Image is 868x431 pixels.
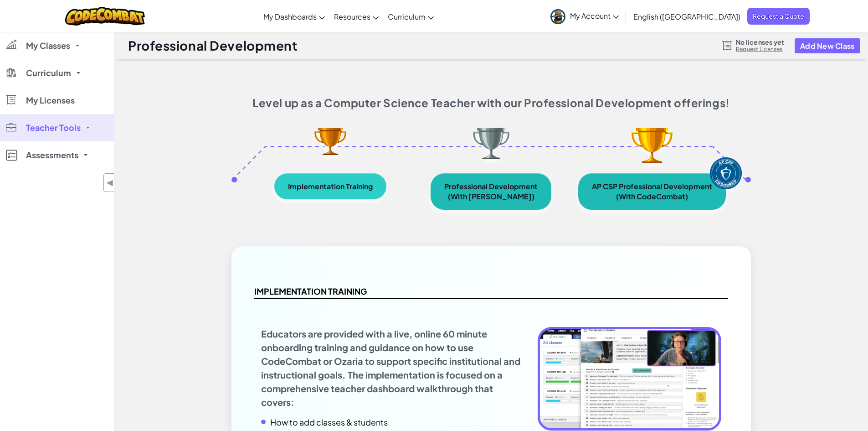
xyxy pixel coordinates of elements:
[259,4,329,29] a: My Dashboards
[26,42,70,50] span: My Classes
[710,157,742,189] img: apcsp_logo.webp
[383,4,438,29] a: Curriculum
[736,38,784,46] span: No licenses yet
[329,4,383,29] a: Resources
[26,124,81,132] span: Teacher Tools
[26,96,75,104] span: My Licenses
[231,96,751,109] h2: Level up as a Computer Science Teacher with our Professional Development offerings!
[261,415,524,429] li: How to add classes & students
[26,151,78,159] span: Assessments
[795,38,860,53] button: Add New Class
[26,69,71,77] span: Curriculum
[546,2,623,31] a: My Account
[431,173,551,210] a: Professional Development(With [PERSON_NAME])
[629,4,745,29] a: English ([GEOGRAPHIC_DATA])
[274,173,386,199] a: Implementation Training
[128,37,298,54] h1: Professional Development
[736,46,784,53] a: Request Licenses
[254,285,728,299] h2: Implementation Training
[263,12,317,21] span: My Dashboards
[444,182,538,190] div: Professional Development
[570,11,619,21] span: My Account
[106,176,114,189] span: ◀
[747,8,810,25] a: Request a Quote
[261,327,524,409] p: Educators are provided with a live, online 60 minute onboarding training and guidance on how to u...
[633,12,740,21] span: English ([GEOGRAPHIC_DATA])
[334,12,370,21] span: Resources
[550,9,565,24] img: avatar
[578,173,726,210] a: AP CSP Professional Development(With CodeCombat)
[388,12,426,21] span: Curriculum
[592,182,712,190] div: AP CSP Professional Development
[65,7,145,26] img: CodeCombat logo
[616,192,688,200] div: (With CodeCombat)
[448,192,534,200] div: (With [PERSON_NAME])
